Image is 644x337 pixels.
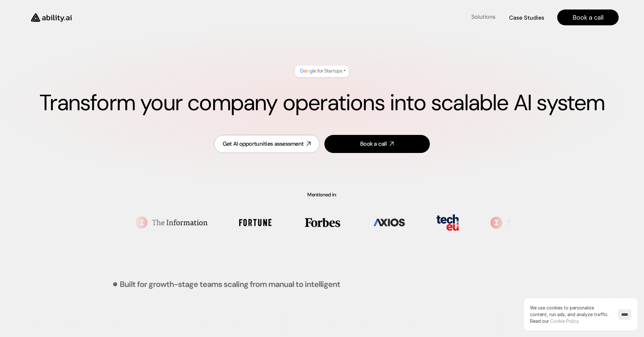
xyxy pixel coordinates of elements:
p: Built for growth-stage teams scaling from manual to intelligent [120,280,340,288]
nav: Main navigation [80,10,619,25]
p: Mentioned in: [16,192,628,197]
a: Solutions [471,12,496,23]
div: Get AI opportunities assessment [223,140,304,148]
a: Book a call [324,135,430,153]
p: We use cookies to personalize content, run ads, and analyze traffic. [530,304,612,324]
a: Cookie Policy [550,318,578,324]
a: Book a call [557,10,619,25]
a: Get AI opportunities assessment [214,135,320,153]
span: Read our . [530,318,579,324]
a: Case Studies [509,12,545,23]
div: Book a call [360,140,386,148]
h1: Transform your company operations into scalable AI system [25,90,619,116]
h4: Solutions [471,13,495,21]
h4: Book a call [573,13,603,22]
h4: Case Studies [509,14,544,22]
